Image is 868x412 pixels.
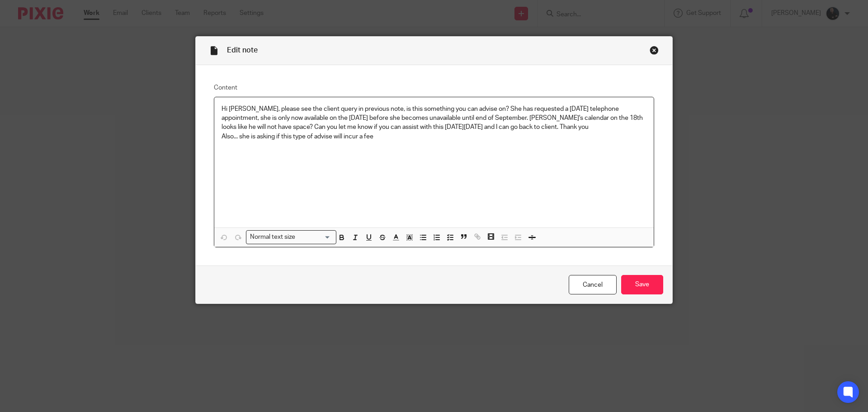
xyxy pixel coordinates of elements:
[298,232,331,242] input: Search for option
[621,275,663,294] input: Save
[246,230,336,244] div: Search for option
[248,232,297,242] span: Normal text size
[650,46,659,55] div: Close this dialog window
[222,132,646,141] p: Also... she is asking if this type of advise will incur a fee
[227,47,258,54] span: Edit note
[214,83,654,92] label: Content
[222,104,646,132] p: Hi [PERSON_NAME], please see the client query in previous note, is this something you can advise ...
[569,275,617,294] a: Cancel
